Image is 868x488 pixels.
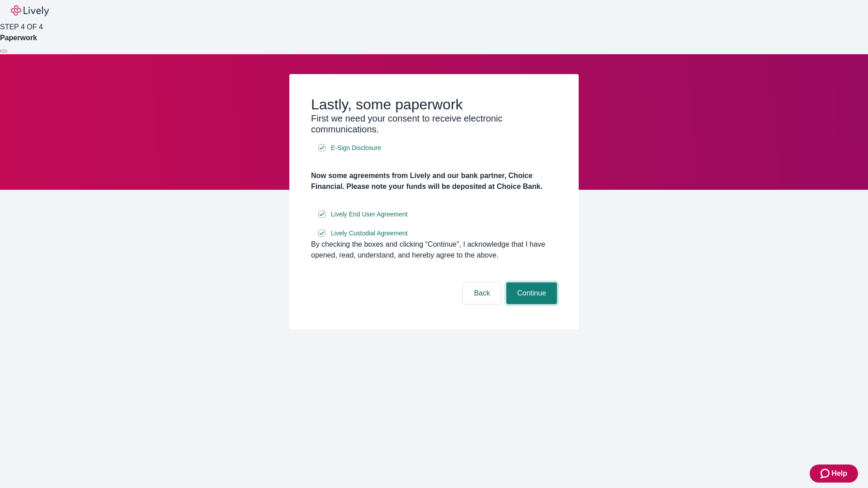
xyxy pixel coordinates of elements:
span: Help [831,468,847,479]
svg: Zendesk support icon [821,468,831,479]
h2: Lastly, some paperwork [311,96,557,113]
img: Lively [11,5,49,16]
a: e-sign disclosure document [329,209,410,220]
button: Back [463,282,501,304]
button: Zendesk support iconHelp [810,465,858,483]
h3: First we need your consent to receive electronic communications. [311,113,557,135]
div: By checking the boxes and clicking “Continue", I acknowledge that I have opened, read, understand... [311,239,557,261]
span: Lively End User Agreement [331,210,408,219]
span: Lively Custodial Agreement [331,229,408,238]
a: e-sign disclosure document [329,142,383,154]
span: E-Sign Disclosure [331,143,381,153]
a: e-sign disclosure document [329,228,410,239]
button: Continue [506,282,557,304]
h4: Now some agreements from Lively and our bank partner, Choice Financial. Please note your funds wi... [311,170,557,192]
